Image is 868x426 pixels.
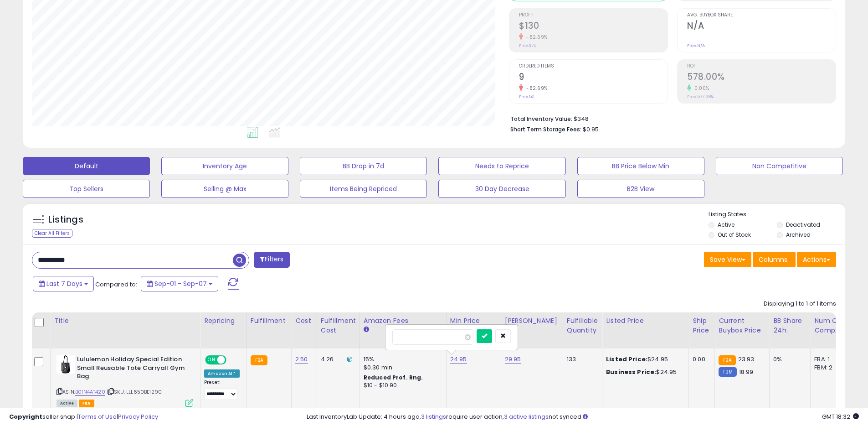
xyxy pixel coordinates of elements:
div: Min Price [450,316,497,326]
button: Inventory Age [161,157,288,175]
small: Prev: 577.98% [687,94,714,99]
small: -82.69% [523,85,548,92]
span: $0.95 [583,125,599,134]
button: Sep-01 - Sep-07 [141,276,218,291]
h5: Listings [48,213,83,226]
span: Columns [759,255,787,264]
div: Fulfillable Quantity [567,316,598,335]
h2: $130 [519,21,668,33]
button: 30 Day Decrease [438,180,565,198]
div: [PERSON_NAME] [505,316,559,326]
div: Title [54,316,196,326]
span: Profit [519,13,668,18]
div: ASIN: [56,355,193,406]
div: Repricing [204,316,243,326]
div: Amazon AI * [204,369,240,378]
button: BB Drop in 7d [300,157,427,175]
label: Out of Stock [718,231,751,239]
b: Reduced Prof. Rng. [364,374,423,381]
button: Top Sellers [23,180,150,198]
span: ROI [687,64,836,69]
label: Active [718,221,734,229]
small: Prev: $751 [519,43,538,48]
span: 2025-09-16 18:32 GMT [822,412,859,421]
button: Default [23,157,150,175]
div: Ship Price [693,316,711,335]
a: Terms of Use [78,412,117,421]
button: BB Price Below Min [577,157,704,175]
button: Last 7 Days [33,276,94,291]
small: FBM [719,367,736,377]
button: Non Competitive [716,157,843,175]
h2: 578.00% [687,72,836,84]
span: Last 7 Days [46,279,82,288]
div: $24.95 [606,355,682,364]
b: Short Term Storage Fees: [510,125,581,133]
button: Selling @ Max [161,180,288,198]
small: -82.69% [523,34,548,41]
b: Lululemon Holiday Special Edition Small Reusable Tote Carryall Gym Bag [77,355,188,383]
a: 2.50 [295,355,308,364]
a: 3 listings [421,412,446,421]
button: Items Being Repriced [300,180,427,198]
span: Avg. Buybox Share [687,13,836,18]
span: FBA [79,400,94,407]
div: $24.95 [606,368,682,376]
div: 0.00 [693,355,708,364]
div: Fulfillment Cost [321,316,356,335]
a: 3 active listings [504,412,549,421]
img: 31LpL03F54L._SL40_.jpg [56,355,75,374]
div: Displaying 1 to 1 of 1 items [764,300,836,308]
div: Cost [295,316,313,326]
div: 0% [773,355,803,364]
div: Amazon Fees [364,316,442,326]
button: B2B View [577,180,704,198]
a: 24.95 [450,355,467,364]
span: Ordered Items [519,64,668,69]
h2: 9 [519,72,668,84]
a: 29.95 [505,355,521,364]
li: $348 [510,113,829,124]
b: Business Price: [606,368,656,376]
div: 4.26 [321,355,353,364]
span: ON [206,356,217,364]
div: Current Buybox Price [719,316,765,335]
strong: Copyright [9,412,42,421]
b: Total Inventory Value: [510,115,572,123]
div: Clear All Filters [32,229,72,238]
span: All listings currently available for purchase on Amazon [56,400,77,407]
div: Last InventoryLab Update: 4 hours ago, require user action, not synced. [307,413,859,421]
span: OFF [225,356,240,364]
div: Fulfillment [251,316,288,326]
label: Archived [786,231,811,239]
div: 133 [567,355,595,364]
span: 23.93 [738,355,755,364]
button: Columns [753,252,796,267]
span: Sep-01 - Sep-07 [154,279,207,288]
b: Listed Price: [606,355,647,364]
button: Filters [254,252,289,268]
p: Listing States: [709,210,845,219]
span: Compared to: [95,280,137,289]
small: Prev: N/A [687,43,705,48]
label: Deactivated [786,221,820,229]
div: FBA: 1 [814,355,844,364]
div: 15% [364,355,439,364]
button: Actions [797,252,836,267]
div: seller snap | | [9,413,158,421]
div: Listed Price [606,316,685,326]
button: Needs to Reprice [438,157,565,175]
small: FBA [251,355,267,365]
div: Preset: [204,379,240,400]
small: Prev: 52 [519,94,534,99]
small: FBA [719,355,735,365]
div: FBM: 2 [814,364,844,372]
small: 0.00% [691,85,709,92]
a: B01N4AT420 [75,388,105,396]
span: 18.99 [739,368,754,376]
h2: N/A [687,21,836,33]
span: | SKU: LLL650BE1290 [107,388,162,395]
div: Num of Comp. [814,316,847,335]
div: $0.30 min [364,364,439,372]
button: Save View [704,252,751,267]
